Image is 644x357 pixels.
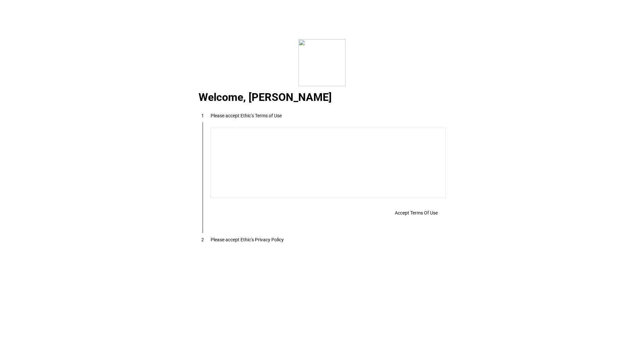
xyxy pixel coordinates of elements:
[299,39,345,86] img: corporate.svg
[211,237,284,242] div: Please accept Ethic’s Privacy Policy
[201,113,204,118] span: 1
[211,113,282,118] div: Please accept Ethic’s Terms of Use
[201,237,204,242] span: 2
[191,94,454,102] div: Welcome, [PERSON_NAME]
